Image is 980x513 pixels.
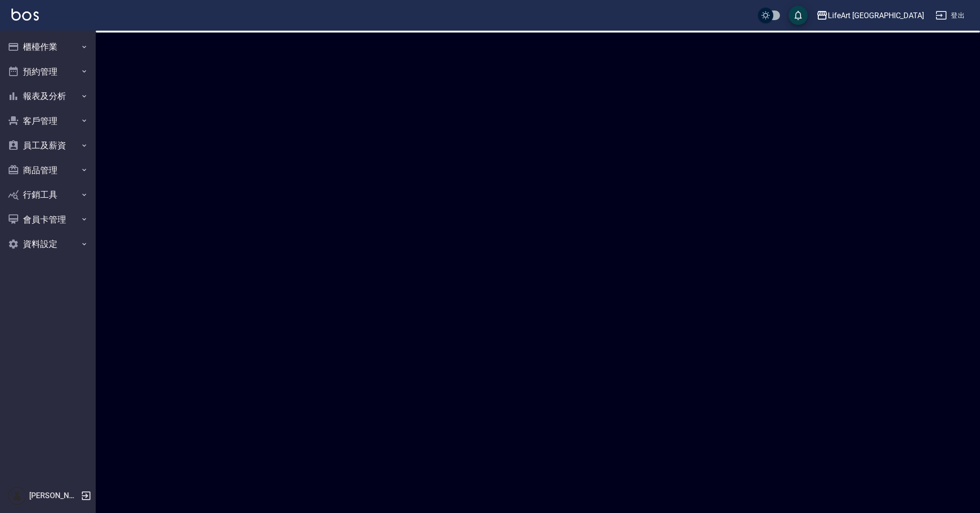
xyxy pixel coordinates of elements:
button: 登出 [932,7,969,24]
button: 報表及分析 [4,84,92,109]
button: 員工及薪資 [4,133,92,158]
button: 客戶管理 [4,109,92,134]
button: 會員卡管理 [4,207,92,232]
img: Person [8,486,27,505]
img: Logo [11,9,39,21]
button: 商品管理 [4,158,92,183]
button: LifeArt [GEOGRAPHIC_DATA] [813,6,928,25]
div: LifeArt [GEOGRAPHIC_DATA] [828,10,924,22]
h5: [PERSON_NAME] [29,491,78,501]
button: save [789,6,808,25]
button: 櫃檯作業 [4,34,92,59]
button: 資料設定 [4,232,92,256]
button: 行銷工具 [4,182,92,207]
button: 預約管理 [4,59,92,84]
